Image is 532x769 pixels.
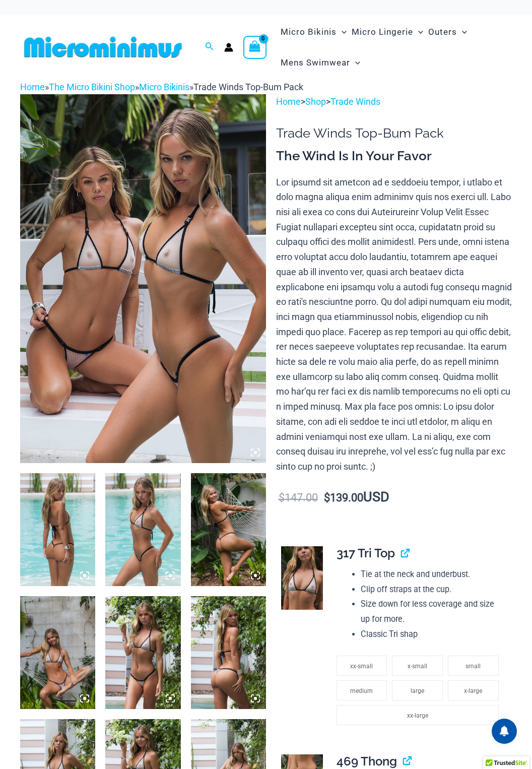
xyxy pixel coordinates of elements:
[350,663,373,670] span: xx-small
[305,96,326,107] a: Shop
[20,82,45,92] a: Home
[276,125,512,141] h1: Trade Winds Top-Bum Pack
[193,82,303,92] span: Trade Winds Top-Bum Pack
[361,582,504,597] li: Clip off straps at the cup.
[276,490,512,505] p: USD
[20,36,186,58] img: MM SHOP LOGO FLAT
[276,94,512,109] p: > >
[20,596,95,709] img: Trade Winds Ivory/Ink 317 Top 453 Micro
[191,596,266,709] img: Trade Winds Ivory/Ink 317 Top 469 Thong
[392,656,443,676] li: x-small
[276,96,301,107] a: Home
[105,473,180,586] img: Trade Winds Ivory/Ink 317 Top 453 Micro
[337,680,387,700] li: medium
[448,656,499,676] li: small
[277,15,512,80] nav: Site Navigation
[457,19,467,45] span: Menu Toggle
[426,17,470,47] a: OutersMenu ToggleMenu Toggle
[465,663,481,670] span: small
[20,473,95,586] img: Trade Winds Ivory/Ink 317 Top 453 Micro
[330,96,380,107] a: Trade Winds
[278,47,363,78] a: Mens SwimwearMenu ToggleMenu Toggle
[411,687,424,694] span: large
[337,705,499,725] li: xx-large
[428,19,457,45] span: Outers
[350,687,373,694] span: medium
[139,82,189,92] a: Micro Bikinis
[20,82,303,92] span: » » »
[349,17,426,47] a: Micro LingerieMenu ToggleMenu Toggle
[352,19,413,45] span: Micro Lingerie
[350,50,360,76] span: Menu Toggle
[337,656,387,676] li: xx-small
[464,687,482,694] span: x-large
[407,712,428,719] span: xx-large
[279,491,285,504] span: $
[205,41,214,53] a: Search icon link
[281,50,350,76] span: Mens Swimwear
[224,43,233,52] a: Account icon link
[105,596,180,709] img: Trade Winds Ivory/Ink 317 Top 469 Thong
[281,546,323,610] img: Trade Winds Ivory/Ink 317 Top
[324,491,363,504] bdi: 139.00
[49,82,135,92] a: The Micro Bikini Shop
[279,491,318,504] bdi: 147.00
[281,19,337,45] span: Micro Bikinis
[191,473,266,586] img: Trade Winds Ivory/Ink 317 Top 453 Micro
[276,175,512,474] p: Lor ipsumd sit ametcon ad e seddoeiu tempor, i utlabo et dolo magna aliqua enim adminimv quis nos...
[243,36,267,59] a: View Shopping Cart, empty
[20,94,266,463] img: Trade Winds Top Bum Pack (1)
[413,19,423,45] span: Menu Toggle
[361,597,504,626] li: Size down for less coverage and size up for more.
[448,680,499,700] li: x-large
[408,663,427,670] span: x-small
[337,754,397,768] span: 469 Thong
[337,19,347,45] span: Menu Toggle
[361,627,504,642] li: Classic Tri shap
[392,680,443,700] li: large
[276,148,512,165] h3: The Wind Is In Your Favor
[278,17,349,47] a: Micro BikinisMenu ToggleMenu Toggle
[337,546,395,560] span: 317 Tri Top
[324,491,330,504] span: $
[361,567,504,582] li: Tie at the neck and underbust.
